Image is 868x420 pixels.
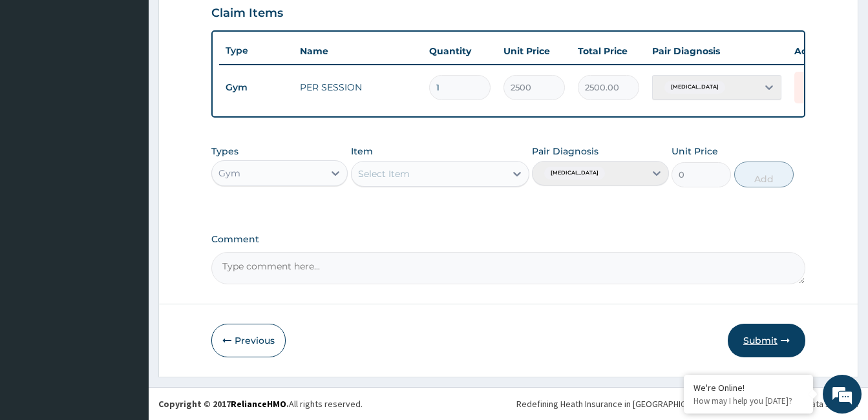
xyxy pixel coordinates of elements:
button: Previous [211,324,286,357]
button: Add [734,162,794,187]
th: Type [219,39,293,63]
label: Unit Price [672,145,718,158]
div: Minimize live chat window [212,6,243,37]
div: Redefining Heath Insurance in [GEOGRAPHIC_DATA] using Telemedicine and Data Science! [516,397,858,410]
label: Comment [211,234,805,245]
footer: All rights reserved. [149,387,868,420]
strong: Copyright © 2017 . [158,398,289,410]
span: We're online! [75,127,178,258]
h3: Claim Items [211,6,283,21]
td: PER SESSION [293,74,423,100]
div: Select Item [358,167,410,180]
th: Pair Diagnosis [646,38,788,64]
img: d_794563401_company_1708531726252_794563401 [24,65,52,97]
textarea: Type your message and hit 'Enter' [6,282,246,327]
td: Gym [219,76,293,100]
label: Item [351,145,373,158]
div: Chat with us now [67,72,217,89]
label: Pair Diagnosis [532,145,598,158]
th: Quantity [423,38,497,64]
div: Gym [218,167,240,180]
th: Name [293,38,423,64]
th: Actions [788,38,852,64]
th: Total Price [571,38,646,64]
button: Submit [728,324,805,357]
th: Unit Price [497,38,571,64]
p: How may I help you today? [693,395,803,406]
label: Types [211,146,238,157]
div: We're Online! [693,382,803,394]
a: RelianceHMO [231,398,286,410]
